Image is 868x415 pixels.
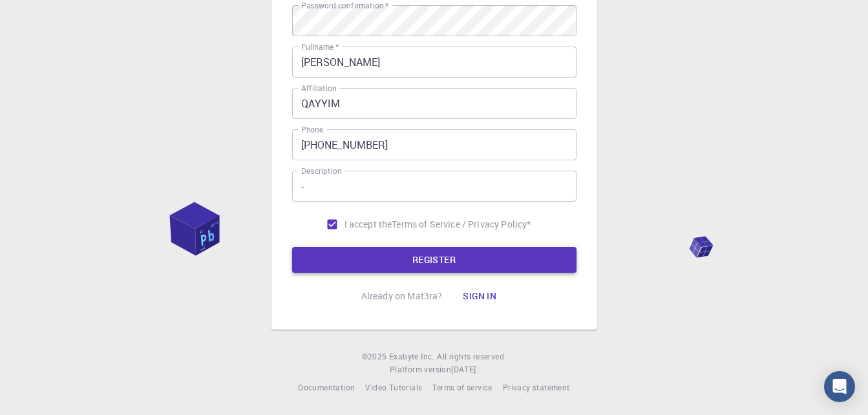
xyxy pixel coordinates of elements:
span: [DATE] . [451,364,478,374]
label: Affiliation [301,83,336,94]
a: Privacy statement [503,381,570,394]
label: Phone [301,124,323,135]
a: Terms of service [432,381,492,394]
div: Open Intercom Messenger [824,371,855,402]
a: Video Tutorials [365,381,422,394]
label: Description [301,165,342,176]
button: REGISTER [292,247,577,273]
button: Sign in [452,283,507,309]
a: [DATE]. [451,363,478,376]
p: Already on Mat3ra? [361,290,443,303]
span: Video Tutorials [365,382,422,392]
span: Platform version [390,363,451,376]
span: Exabyte Inc. [389,351,434,361]
span: All rights reserved. [437,350,506,363]
a: Exabyte Inc. [389,350,434,363]
a: Terms of Service / Privacy Policy* [392,218,531,231]
span: © 2025 [362,350,389,363]
span: Documentation [298,382,355,392]
a: Documentation [298,381,355,394]
p: Terms of Service / Privacy Policy * [392,218,531,231]
span: Terms of service [432,382,492,392]
label: Fullname [301,41,339,52]
span: I accept the [344,218,392,231]
span: Privacy statement [503,382,570,392]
